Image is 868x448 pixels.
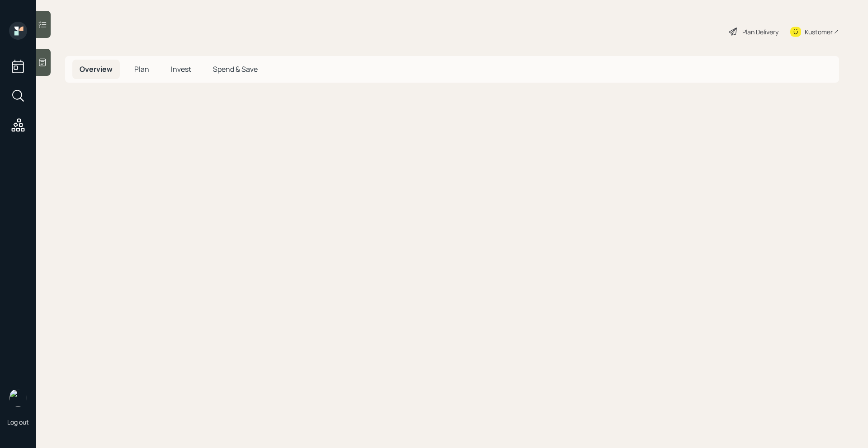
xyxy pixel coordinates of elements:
[742,27,778,37] div: Plan Delivery
[9,389,27,407] img: retirable_logo.png
[213,64,258,74] span: Spend & Save
[134,64,149,74] span: Plan
[171,64,191,74] span: Invest
[7,418,29,426] div: Log out
[805,27,833,37] div: Kustomer
[80,64,113,74] span: Overview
